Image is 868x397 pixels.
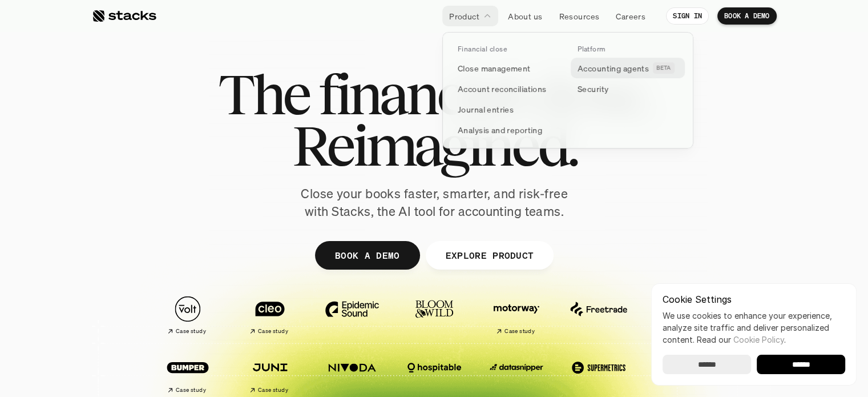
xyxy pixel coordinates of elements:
[571,78,685,99] a: Security
[314,241,419,270] a: BOOK A DEMO
[717,7,777,25] a: BOOK A DEMO
[552,6,606,26] a: Resources
[235,290,305,340] a: Case study
[292,120,576,171] span: Reimagined.
[504,328,535,335] h2: Case study
[451,99,565,119] a: Journal entries
[508,10,542,22] p: About us
[724,12,770,20] p: BOOK A DEMO
[663,310,845,346] p: We use cookies to enhance your experience, analyze site traffic and deliver personalized content.
[458,62,531,74] p: Close management
[458,45,507,53] p: Financial close
[318,69,515,120] span: financial
[481,290,552,340] a: Case study
[152,290,223,340] a: Case study
[451,78,565,99] a: Account reconciliations
[176,387,206,394] h2: Case study
[571,58,685,78] a: Accounting agentsBETA
[135,264,185,272] a: Privacy Policy
[292,185,577,220] p: Close your books faster, smarter, and risk-free with Stacks, the AI tool for accounting teams.
[458,124,542,136] p: Analysis and reporting
[334,247,399,263] p: BOOK A DEMO
[445,247,534,263] p: EXPLORE PRODUCT
[645,362,716,371] p: and more
[458,103,514,115] p: Journal entries
[578,45,605,53] p: Platform
[656,65,671,71] h2: BETA
[501,6,549,26] a: About us
[609,6,652,26] a: Careers
[458,83,547,95] p: Account reconciliations
[616,10,645,22] p: Careers
[258,328,288,335] h2: Case study
[578,62,649,74] p: Accounting agents
[578,83,608,95] p: Security
[218,69,309,120] span: The
[425,241,554,270] a: EXPLORE PRODUCT
[733,335,784,344] a: Cookie Policy
[258,387,288,394] h2: Case study
[673,12,702,20] p: SIGN IN
[449,10,479,22] p: Product
[559,10,599,22] p: Resources
[663,295,845,304] p: Cookie Settings
[666,7,709,25] a: SIGN IN
[176,328,206,335] h2: Case study
[697,335,786,344] span: Read our .
[451,58,565,78] a: Close management
[451,119,565,140] a: Analysis and reporting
